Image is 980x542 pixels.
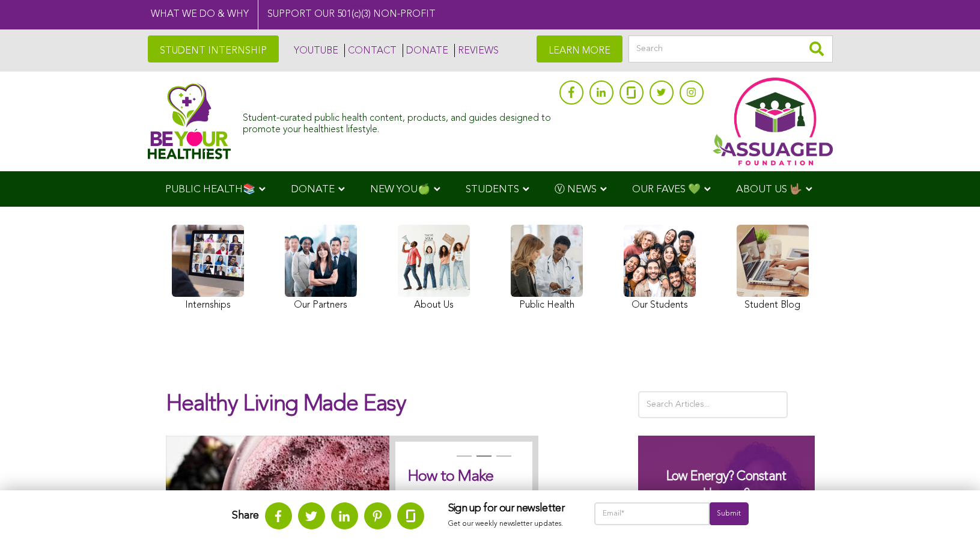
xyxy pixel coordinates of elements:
input: Search Articles... [638,391,788,418]
button: 1 of 3 [457,455,469,467]
span: Ⓥ NEWS [555,184,597,195]
a: REVIEWS [454,44,499,57]
div: Student-curated public health content, products, and guides designed to promote your healthiest l... [243,107,553,136]
iframe: Chat Widget [920,484,980,542]
input: Email* [594,502,710,525]
a: DONATE [403,44,448,57]
span: NEW YOU🍏 [370,184,430,195]
div: Navigation Menu [148,171,833,207]
img: glassdoor.svg [406,510,415,522]
img: glassdoor [627,87,635,99]
span: STUDENTS [466,184,519,195]
h3: Sign up for our newsletter [448,502,570,516]
span: PUBLIC HEALTH📚 [165,184,255,195]
a: CONTACT [344,44,397,57]
img: Assuaged [148,83,231,159]
h1: Healthy Living Made Easy [166,391,620,430]
span: DONATE [291,184,335,195]
span: ABOUT US 🤟🏽 [736,184,802,195]
a: YOUTUBE [291,44,338,57]
button: 2 of 3 [476,455,488,467]
h3: Low Energy? Constant Hunger? [650,468,803,502]
p: Get our weekly newsletter updates. [448,518,570,531]
span: OUR FAVES 💚 [632,184,701,195]
a: LEARN MORE [537,35,622,62]
img: Assuaged App [713,78,833,165]
input: Submit [710,502,748,525]
strong: Share [232,510,259,521]
input: Search [628,35,833,62]
a: STUDENT INTERNSHIP [148,35,279,62]
button: 3 of 3 [496,455,508,467]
